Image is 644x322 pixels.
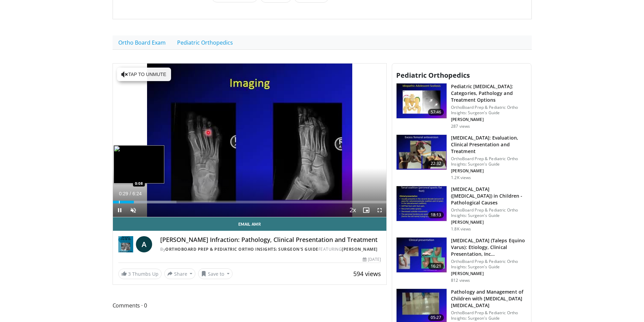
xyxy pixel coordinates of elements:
p: OrthoBoard Prep & Pediatric Ortho Insights: Surgeon's Guide [451,105,527,116]
a: 22:32 [MEDICAL_DATA]: Evaluation, Clinical Presentation and Treatment OrthoBoard Prep & Pediatric... [396,134,527,180]
a: [PERSON_NAME] [342,246,378,252]
span: 18:13 [428,212,444,218]
img: 8a2e28e4-f5df-4e3f-9c45-c4d792e7be67.150x105_q85_crop-smart_upscale.jpg [397,135,447,170]
span: / [130,191,131,196]
span: 16:21 [428,263,444,270]
p: 812 views [451,278,470,283]
span: 594 views [353,270,381,278]
p: [PERSON_NAME] [451,271,527,276]
h3: [MEDICAL_DATA] (Taleps Equino Varus): Etiology, Clinical Presentation, Inc… [451,237,527,257]
span: Pediatric Orthopedics [396,71,470,80]
a: Pediatric Orthopedics [171,35,239,50]
div: Progress Bar [113,201,387,203]
h4: [PERSON_NAME] Infraction: Pathology, Clinical Presentation and Treatment [160,236,381,244]
button: Playback Rate [346,203,359,217]
h3: Pediatric [MEDICAL_DATA]: Categories, Pathology and Treatment Options [451,83,527,103]
button: Unmute [126,203,140,217]
a: 57:46 Pediatric [MEDICAL_DATA]: Categories, Pathology and Treatment Options OrthoBoard Prep & Ped... [396,83,527,129]
video-js: Video Player [113,64,387,218]
img: 853051a3-2796-480b-831d-2cac523f8052.150x105_q85_crop-smart_upscale.jpg [397,238,447,273]
button: Save to [198,268,233,279]
a: Ortho Board Exam [113,35,171,50]
span: 22:32 [428,160,444,167]
button: Pause [113,203,126,217]
div: [DATE] [363,256,381,263]
a: 3 Thumbs Up [118,269,162,279]
p: 287 views [451,124,470,129]
div: By FEATURING [160,246,381,252]
span: 57:46 [428,109,444,116]
p: [PERSON_NAME] [451,168,527,174]
a: 16:21 [MEDICAL_DATA] (Taleps Equino Varus): Etiology, Clinical Presentation, Inc… OrthoBoard Prep... [396,237,527,283]
img: OrthoBoard Prep & Pediatric Ortho Insights: Surgeon's Guide [118,236,134,252]
button: Share [164,268,196,279]
h3: [MEDICAL_DATA]: Evaluation, Clinical Presentation and Treatment [451,134,527,155]
p: OrthoBoard Prep & Pediatric Ortho Insights: Surgeon's Guide [451,310,527,321]
span: 3 [128,271,131,277]
p: [PERSON_NAME] [451,220,527,225]
a: OrthoBoard Prep & Pediatric Ortho Insights: Surgeon's Guide [165,246,318,252]
span: 0:29 [119,191,128,196]
span: 6:24 [133,191,142,196]
a: 18:13 [MEDICAL_DATA] ([MEDICAL_DATA]) in Children - Pathological Causes OrthoBoard Prep & Pediatr... [396,186,527,232]
p: 1.8K views [451,226,471,232]
img: b3e7107a-b38c-4155-aec3-956a7e6b2e13.150x105_q85_crop-smart_upscale.jpg [397,186,447,221]
a: Email Amr [113,217,387,231]
p: OrthoBoard Prep & Pediatric Ortho Insights: Surgeon's Guide [451,259,527,270]
img: cd141d18-8a36-45bc-9fa0-11fa1f774b19.150x105_q85_crop-smart_upscale.jpg [397,83,447,119]
button: Tap to unmute [117,68,171,81]
p: OrthoBoard Prep & Pediatric Ortho Insights: Surgeon's Guide [451,207,527,218]
p: OrthoBoard Prep & Pediatric Ortho Insights: Surgeon's Guide [451,156,527,167]
h3: [MEDICAL_DATA] ([MEDICAL_DATA]) in Children - Pathological Causes [451,186,527,206]
a: A [136,236,152,252]
p: [PERSON_NAME] [451,117,527,122]
h3: Pathology and Management of Children with [MEDICAL_DATA] [MEDICAL_DATA] [451,289,527,309]
button: Fullscreen [373,203,386,217]
button: Enable picture-in-picture mode [359,203,373,217]
span: 05:27 [428,314,444,321]
p: 1.2K views [451,175,471,180]
img: image.jpeg [114,145,164,183]
span: Comments 0 [113,301,387,310]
